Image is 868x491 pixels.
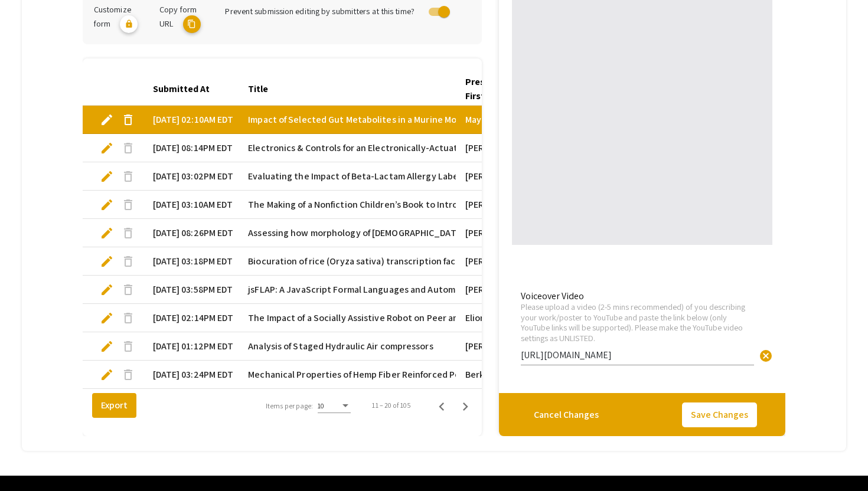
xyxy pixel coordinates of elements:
[372,400,410,411] div: 11 – 20 of 105
[92,393,136,418] button: Export
[248,82,279,96] div: Title
[456,134,552,162] mat-cell: [PERSON_NAME]
[248,113,672,127] span: Impact of Selected Gut Metabolites in a Murine Model That Exhibits Core Symptoms of [MEDICAL_DATA]
[121,198,135,212] span: delete
[121,283,135,297] span: delete
[456,219,552,247] mat-cell: [PERSON_NAME]
[456,162,552,191] mat-cell: [PERSON_NAME]
[248,339,433,353] span: Analysis of Staged Hydraulic Air compressors
[318,401,324,410] span: 10
[143,276,239,304] mat-cell: [DATE] 03:58PM EDT
[121,339,135,353] span: delete
[248,368,561,382] span: Mechanical Properties of Hemp Fiber Reinforced Polylactic Acid Composites
[121,169,135,184] span: delete
[100,198,114,212] span: edit
[143,106,239,134] mat-cell: [DATE] 02:10AM EDT
[521,290,584,302] mat-label: Voiceover Video
[153,82,220,96] div: Submitted At
[100,339,114,353] span: edit
[143,332,239,361] mat-cell: [DATE] 01:12PM EDT
[120,15,138,33] mat-icon: lock
[143,247,239,276] mat-cell: [DATE] 03:18PM EDT
[456,106,552,134] mat-cell: Maya
[456,191,552,219] mat-cell: [PERSON_NAME]
[143,191,239,219] mat-cell: [DATE] 03:10AM EDT
[100,141,114,155] span: edit
[143,162,239,191] mat-cell: [DATE] 03:02PM EDT
[318,402,351,410] mat-select: Items per page:
[153,82,210,96] div: Submitted At
[225,5,414,17] span: Prevent submission editing by submitters at this time?
[248,283,642,297] span: jsFLAP: A JavaScript Formal Languages and Automata Package for Computer Science Education
[456,361,552,389] mat-cell: Berkeley
[248,82,268,96] div: Title
[521,349,754,361] input: Type Here
[121,311,135,325] span: delete
[248,254,696,269] span: Biocuration of rice (Oryza sativa) transcription factor networks involved in abiotic stress respo...
[100,368,114,382] span: edit
[143,361,239,389] mat-cell: [DATE] 03:24PM EDT
[266,401,314,411] div: Items per page:
[100,226,114,240] span: edit
[453,394,477,417] button: Next page
[100,254,114,269] span: edit
[143,304,239,332] mat-cell: [DATE] 02:14PM EDT
[248,169,671,184] span: Evaluating the Impact of Beta-Lactam Allergy Labels on Patient Outcomes in [MEDICAL_DATA] Patients
[465,75,542,103] div: Presenter 1 First Name
[9,438,50,482] iframe: Chat
[456,304,552,332] mat-cell: Eliora
[100,169,114,184] span: edit
[183,15,201,33] mat-icon: copy URL
[159,4,197,29] span: Copy form URL
[430,394,453,417] button: Previous page
[521,302,754,343] div: Please upload a video (2-5 mins recommended) of you describing your work/poster to YouTube and pa...
[121,113,135,127] span: delete
[456,276,552,304] mat-cell: [PERSON_NAME]
[121,141,135,155] span: delete
[143,219,239,247] mat-cell: [DATE] 08:26PM EDT
[754,343,778,367] button: Clear
[248,141,651,155] span: Electronics & Controls for an Electronically-Actuated Continuously Variable Transmission System
[100,113,114,127] span: edit
[121,254,135,269] span: delete
[456,247,552,276] mat-cell: [PERSON_NAME]
[121,368,135,382] span: delete
[525,402,608,427] button: Cancel Changes
[456,332,552,361] mat-cell: [PERSON_NAME]
[100,311,114,325] span: edit
[248,198,797,212] span: The Making of a Nonfiction Children’s Book to Introduce the Issue of Banned Books in the [GEOGRAP...
[100,283,114,297] span: edit
[248,226,812,240] span: Assessing how morphology of [DEMOGRAPHIC_DATA] desert bighorn sheep varies with climate in the [G...
[94,4,131,29] span: Customize form
[143,134,239,162] mat-cell: [DATE] 08:14PM EDT
[682,402,757,427] button: Save Changes
[248,311,667,325] span: The Impact of a Socially Assistive Robot on Peer and Toy-Use Interactions During Children’s Free ...
[465,75,531,103] div: Presenter 1 First Name
[759,349,773,363] span: cancel
[121,226,135,240] span: delete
